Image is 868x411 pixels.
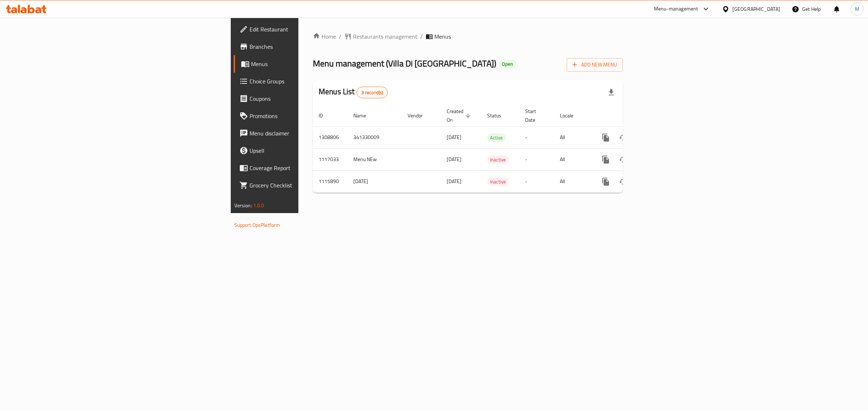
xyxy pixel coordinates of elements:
[597,173,614,190] button: more
[234,90,376,107] a: Coupons
[319,86,388,98] h2: Menus List
[234,21,376,38] a: Edit Restaurant
[487,177,509,186] div: Inactive
[573,60,617,69] span: Add New Menu
[420,32,423,41] li: /
[732,5,780,13] div: [GEOGRAPHIC_DATA]
[344,32,417,41] a: Restaurants management
[487,178,509,186] span: Inactive
[447,155,461,164] span: [DATE]
[313,55,496,72] span: Menu management ( Villa Di [GEOGRAPHIC_DATA] )
[554,170,591,192] td: All
[250,164,370,172] span: Coverage Report
[250,129,370,138] span: Menu disclaimer
[234,142,376,159] a: Upsell
[447,107,473,124] span: Created On
[234,201,252,210] span: Version:
[353,32,417,41] span: Restaurants management
[250,42,370,51] span: Branches
[250,77,370,86] span: Choice Groups
[499,60,516,69] div: Open
[250,146,370,155] span: Upsell
[597,151,614,168] button: more
[234,55,376,73] a: Menus
[855,5,859,13] span: M
[654,5,698,13] div: Menu-management
[234,107,376,125] a: Promotions
[487,111,511,120] span: Status
[519,148,554,170] td: -
[353,111,375,120] span: Name
[447,177,461,186] span: [DATE]
[357,89,388,96] span: 3 record(s)
[519,170,554,192] td: -
[567,58,623,72] button: Add New Menu
[234,213,268,222] span: Get support on:
[434,32,451,41] span: Menus
[554,126,591,148] td: All
[614,173,632,190] button: Change Status
[554,148,591,170] td: All
[234,125,376,142] a: Menu disclaimer
[234,38,376,55] a: Branches
[313,105,672,193] table: enhanced table
[487,134,506,142] span: Active
[319,111,332,120] span: ID
[234,220,280,230] a: Support.OpsPlatform
[487,156,509,164] span: Inactive
[614,129,632,146] button: Change Status
[560,111,583,120] span: Locale
[234,177,376,194] a: Grocery Checklist
[597,129,614,146] button: more
[313,32,623,41] nav: breadcrumb
[234,159,376,177] a: Coverage Report
[250,25,370,34] span: Edit Restaurant
[614,151,632,168] button: Change Status
[603,84,620,101] div: Export file
[519,126,554,148] td: -
[525,107,545,124] span: Start Date
[250,181,370,190] span: Grocery Checklist
[234,73,376,90] a: Choice Groups
[250,112,370,120] span: Promotions
[251,60,370,68] span: Menus
[250,94,370,103] span: Coupons
[499,61,516,67] span: Open
[447,133,461,142] span: [DATE]
[253,201,264,210] span: 1.0.0
[357,87,388,98] div: Total records count
[408,111,432,120] span: Vendor
[591,105,672,127] th: Actions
